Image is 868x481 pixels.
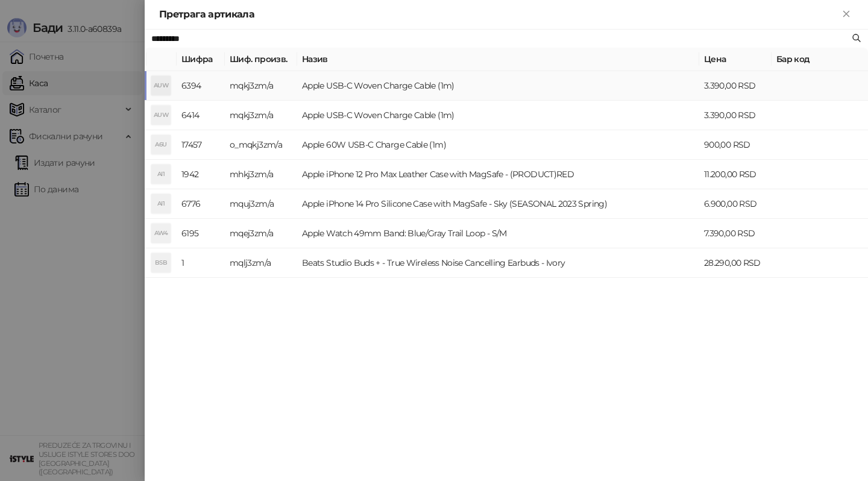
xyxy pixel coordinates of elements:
td: 11.200,00 RSD [699,160,772,189]
div: Претрага артикала [159,7,839,22]
th: Назив [297,48,699,71]
div: A6U [151,135,171,154]
td: 3.390,00 RSD [699,101,772,130]
th: Шиф. произв. [225,48,297,71]
td: 1942 [177,160,225,189]
td: 900,00 RSD [699,130,772,160]
td: mqej3zm/a [225,219,297,248]
td: mqkj3zm/a [225,101,297,130]
div: AUW [151,76,171,95]
td: 17457 [177,130,225,160]
td: 6414 [177,101,225,130]
td: 7.390,00 RSD [699,219,772,248]
td: Apple USB-C Woven Charge Cable (1m) [297,101,699,130]
td: mqkj3zm/a [225,71,297,101]
th: Бар код [772,48,868,71]
td: 6.900,00 RSD [699,189,772,219]
td: Apple iPhone 12 Pro Max Leather Case with MagSafe - (PRODUCT)RED [297,160,699,189]
td: 6195 [177,219,225,248]
div: AUW [151,105,171,125]
td: Beats Studio Buds + - True Wireless Noise Cancelling Earbuds - Ivory [297,248,699,278]
td: 6394 [177,71,225,101]
td: o_mqkj3zm/a [225,130,297,160]
div: AW4 [151,224,171,243]
th: Цена [699,48,772,71]
div: AI1 [151,165,171,184]
div: AI1 [151,194,171,213]
td: mquj3zm/a [225,189,297,219]
button: Close [839,7,854,22]
td: 3.390,00 RSD [699,71,772,101]
td: 28.290,00 RSD [699,248,772,278]
td: mqlj3zm/a [225,248,297,278]
div: BSB [151,253,171,272]
td: Apple Watch 49mm Band: Blue/Gray Trail Loop - S/M [297,219,699,248]
th: Шифра [177,48,225,71]
td: 1 [177,248,225,278]
td: 6776 [177,189,225,219]
td: mhkj3zm/a [225,160,297,189]
td: Apple 60W USB-C Charge Cable (1m) [297,130,699,160]
td: Apple USB-C Woven Charge Cable (1m) [297,71,699,101]
td: Apple iPhone 14 Pro Silicone Case with MagSafe - Sky (SEASONAL 2023 Spring) [297,189,699,219]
